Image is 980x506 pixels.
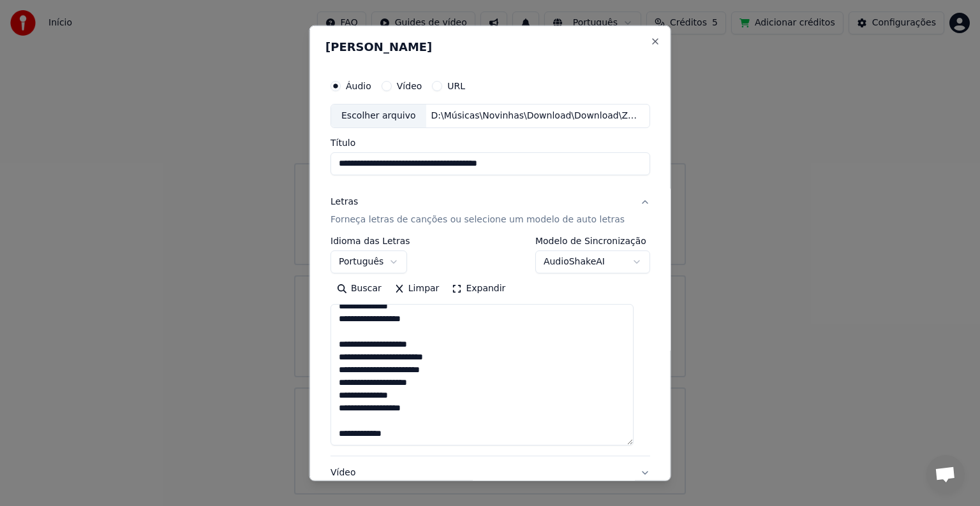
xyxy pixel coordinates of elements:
label: URL [447,82,465,90]
button: Limpar [387,278,445,299]
button: Buscar [330,278,388,299]
div: Escolher arquivo [331,105,426,127]
h2: [PERSON_NAME] [325,41,655,53]
div: D:\Músicas\Novinhas\Download\Download\Zé [PERSON_NAME] de Amor.mp3 [426,110,642,122]
label: Idioma das Letras [330,236,410,245]
p: Forneça letras de canções ou selecione um modelo de auto letras [330,213,625,226]
label: Áudio [346,82,371,90]
button: LetrasForneça letras de canções ou selecione um modelo de auto letras [330,185,650,236]
label: Modelo de Sincronização [535,236,650,245]
div: Letras [330,196,358,208]
div: Vídeo [330,466,630,497]
div: LetrasForneça letras de canções ou selecione um modelo de auto letras [330,236,650,456]
button: Expandir [445,278,512,299]
label: Título [330,138,650,147]
label: Vídeo [396,82,422,90]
